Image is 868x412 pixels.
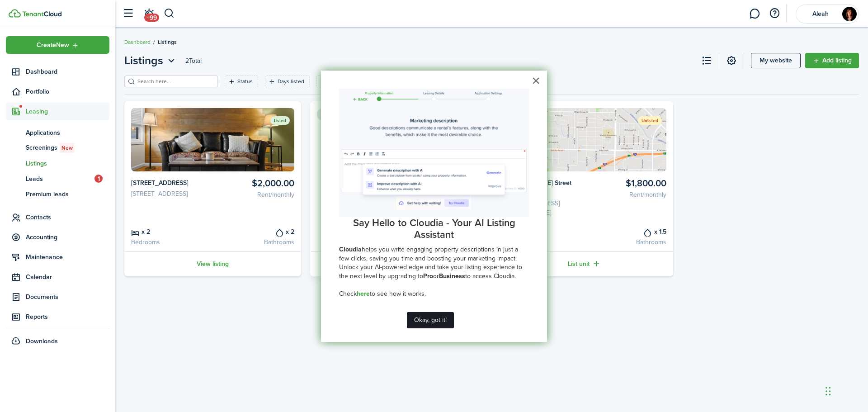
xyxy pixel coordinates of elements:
[26,232,109,242] span: Accounting
[119,5,137,22] button: Open sidebar
[317,191,480,210] card-description: Get the comparison of your property with others in the area, so you know how much to charge for r...
[9,9,21,18] img: TenantCloud
[339,217,529,241] h3: Say Hello to Cloudia - Your AI Listing Assistant
[588,178,666,189] card-listing-title: $1,800.00
[278,77,304,85] filter-tag-label: Days listed
[216,178,294,189] card-listing-title: $2,000.00
[317,108,346,121] span: $19.99
[805,53,859,68] a: Add listing
[746,2,763,25] a: Messaging
[131,108,294,171] img: Listing avatar
[265,76,310,87] filter-tag: Open filter
[124,52,177,69] leasing-header-page-nav: Listings
[767,6,782,21] button: Open resource center
[26,128,109,137] span: Applications
[225,76,258,87] filter-tag: Open filter
[802,11,839,17] span: Aleah
[131,178,209,188] card-listing-title: [STREET_ADDRESS]
[216,227,294,237] card-listing-title: x 2
[26,159,109,168] span: Listings
[751,53,801,68] a: My website
[216,237,294,247] card-listing-description: Bathrooms
[26,213,109,222] span: Contacts
[433,271,439,281] span: or
[26,336,58,346] span: Downloads
[131,189,209,199] card-listing-description: [STREET_ADDRESS]
[216,190,294,199] card-listing-description: Rent/monthly
[26,67,109,76] span: Dashboard
[503,108,666,171] img: Listing avatar
[823,369,868,412] iframe: Chat Widget
[357,289,370,298] a: here
[185,56,202,66] header-page-total: 2 Total
[588,227,666,237] card-listing-title: x 1.5
[370,289,426,298] span: to see how it works.
[26,312,109,322] span: Reports
[164,6,175,21] button: Search
[6,36,109,54] button: Open menu
[131,237,209,247] card-listing-description: Bedrooms
[339,289,357,298] span: Check
[465,271,516,281] span: to access Cloudia.
[310,251,487,276] a: Purchase a report
[26,143,109,153] span: Screenings
[26,189,109,199] span: Premium leads
[124,251,301,276] a: View listing
[26,87,109,96] span: Portfolio
[124,52,177,69] button: Open menu
[26,272,109,282] span: Calendar
[158,38,177,46] span: Listings
[131,227,209,237] card-listing-title: x 2
[588,190,666,199] card-listing-description: Rent/monthly
[407,312,454,328] button: Okay, got it!
[496,251,673,276] a: List unit
[22,11,61,17] img: TenantCloud
[135,77,215,86] input: Search here...
[144,14,159,22] span: +99
[439,271,465,281] strong: Business
[124,52,163,69] span: Listings
[588,237,666,247] card-listing-description: Bathrooms
[842,7,857,21] img: Aleah
[37,42,69,48] span: Create New
[237,77,253,85] filter-tag-label: Status
[140,2,157,25] a: Notifications
[339,245,520,263] span: helps you write engaging property descriptions in just a few clicks, saving you time and boosting...
[94,175,103,183] span: 1
[61,144,73,152] span: New
[339,262,524,281] span: Unlock your AI-powered edge and take your listing experience to the next level by upgrading to
[26,107,109,116] span: Leasing
[826,378,831,405] div: Drag
[423,271,433,281] strong: Pro
[124,38,151,46] a: Dashboard
[532,73,540,88] button: Close
[316,76,363,87] filter-tag: Open filter
[26,174,94,184] span: Leads
[270,116,290,125] status: Listed
[26,252,109,262] span: Maintenance
[638,116,662,125] status: Unlisted
[26,292,109,302] span: Documents
[339,245,362,254] strong: Cloudia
